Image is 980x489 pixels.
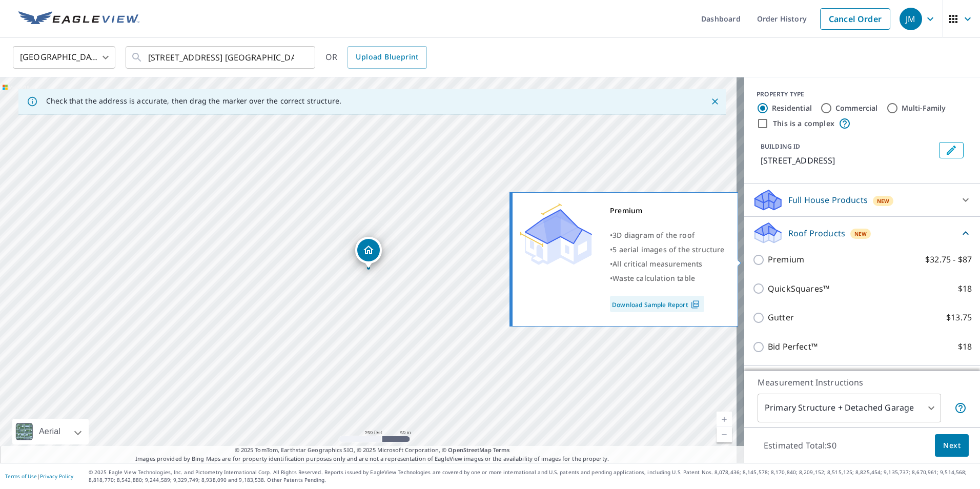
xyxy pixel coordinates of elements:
[520,203,592,265] img: Premium
[958,282,972,295] p: $18
[768,253,804,266] p: Premium
[610,271,725,286] div: •
[757,90,968,99] div: PROPERTY TYPE
[877,197,890,205] span: New
[612,244,724,254] span: 5 aerial images of the structure
[46,96,341,106] p: Check that the address is accurate, then drag the marker over the correct structure.
[717,412,732,427] a: Current Level 17, Zoom In
[89,468,975,484] p: © 2025 Eagle View Technologies, Inc. and Pictometry International Corp. All Rights Reserved. Repo...
[612,273,695,283] span: Waste calculation table
[612,259,702,269] span: All critical measurements
[758,376,967,389] p: Measurement Instructions
[612,230,695,240] span: 3D diagram of the roof
[788,194,868,206] p: Full House Products
[900,8,922,30] div: JM
[36,419,64,444] div: Aerial
[610,257,725,271] div: •
[12,419,89,444] div: Aerial
[13,43,115,72] div: [GEOGRAPHIC_DATA]
[610,296,704,312] a: Download Sample Report
[610,203,725,218] div: Premium
[610,228,725,242] div: •
[773,118,834,129] label: This is a complex
[939,142,964,158] button: Edit building 1
[854,230,867,238] span: New
[925,253,972,266] p: $32.75 - $87
[40,473,73,480] a: Privacy Policy
[752,188,972,212] div: Full House ProductsNew
[761,142,800,151] p: BUILDING ID
[768,311,794,324] p: Gutter
[355,237,382,269] div: Dropped pin, building 1, Residential property, 1313 2nd Rd Middle River, MD 21220
[943,439,961,452] span: Next
[820,8,890,30] a: Cancel Order
[902,103,946,113] label: Multi-Family
[708,95,722,108] button: Close
[752,221,972,245] div: Roof ProductsNew
[5,473,73,479] p: |
[325,46,427,69] div: OR
[935,434,969,457] button: Next
[717,427,732,442] a: Current Level 17, Zoom Out
[758,394,941,422] div: Primary Structure + Detached Garage
[761,154,935,167] p: [STREET_ADDRESS]
[756,434,845,457] p: Estimated Total: $0
[18,11,139,27] img: EV Logo
[148,43,294,72] input: Search by address or latitude-longitude
[610,242,725,257] div: •
[448,446,491,454] a: OpenStreetMap
[788,227,845,239] p: Roof Products
[954,402,967,414] span: Your report will include the primary structure and a detached garage if one exists.
[5,473,37,480] a: Terms of Use
[493,446,510,454] a: Terms
[235,446,510,455] span: © 2025 TomTom, Earthstar Geographics SIO, © 2025 Microsoft Corporation, ©
[348,46,426,69] a: Upload Blueprint
[772,103,812,113] label: Residential
[356,51,418,64] span: Upload Blueprint
[946,311,972,324] p: $13.75
[835,103,878,113] label: Commercial
[688,300,702,309] img: Pdf Icon
[768,340,818,353] p: Bid Perfect™
[768,282,829,295] p: QuickSquares™
[958,340,972,353] p: $18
